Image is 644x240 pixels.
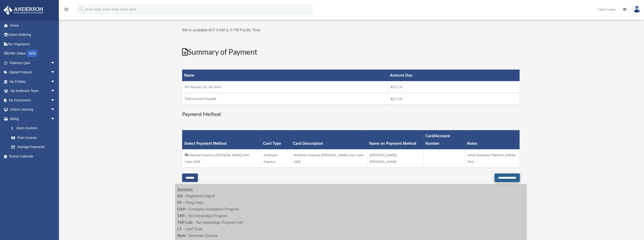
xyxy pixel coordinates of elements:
[177,227,182,231] strong: LT
[7,124,58,133] a: $Open Invoices
[633,6,640,13] img: User Pic
[7,133,60,142] a: Past Invoices
[7,142,60,152] a: Manage Payments
[51,95,60,105] span: arrow_drop_down
[3,21,62,30] a: Home
[64,8,69,12] a: menu
[182,70,388,81] th: Name
[51,58,60,68] span: arrow_drop_down
[291,130,367,149] th: Card Description
[177,234,186,238] strong: Nom
[177,207,185,211] strong: CAP
[182,111,520,118] h3: Payment Method
[182,130,261,149] th: Select Payment Method
[3,77,62,86] a: My Entitiesarrow_drop_down
[388,81,520,93] td: $217.25
[51,86,60,96] span: arrow_drop_down
[177,187,193,191] strong: Services
[465,149,520,168] td: Amex Business Platinum (Infinite Pro)
[51,114,60,124] span: arrow_drop_down
[3,86,62,96] a: My Anderson Teamarrow_drop_down
[79,6,84,12] i: search
[388,93,520,105] td: $217.25
[177,194,183,198] strong: RA
[3,152,62,161] a: Events Calendar
[424,130,465,149] th: Card/Account Number
[3,68,62,77] a: Digital Productsarrow_drop_down
[367,149,424,168] td: [PERSON_NAME] [PERSON_NAME]
[177,201,182,205] strong: FF
[51,105,60,115] span: arrow_drop_down
[261,130,291,149] th: Card Type
[177,214,185,218] strong: TAP
[14,125,16,131] span: $
[51,77,60,87] span: arrow_drop_down
[3,30,62,40] a: Online Ordering
[3,114,60,124] a: Billingarrow_drop_down
[182,27,520,33] p: We're available M-F 8 AM to 5 PM Pacific Time.
[291,149,367,168] td: American Express-[PERSON_NAME] Dev-Vyas-1006
[182,81,388,93] td: WY Annual List, No Nom
[3,105,62,114] a: Online Learningarrow_drop_down
[27,50,37,57] div: NEW
[367,130,424,149] th: Name on Payment Method
[388,70,520,81] th: Amount Due
[465,130,520,149] th: Notes
[64,7,69,12] i: menu
[3,95,62,105] a: My Documentsarrow_drop_down
[182,93,388,105] td: Total Amount Payable
[182,149,261,168] td: American Express-[PERSON_NAME] Dev-Vyas-1006
[177,220,193,224] strong: TAP-Lite
[3,58,62,68] a: Platinum Q&Aarrow_drop_down
[3,49,62,58] a: Order StatusNEW
[3,39,62,49] a: Tax Organizers
[51,68,60,77] span: arrow_drop_down
[2,6,45,15] img: Anderson Advisors Platinum Portal
[261,149,291,168] td: American Express
[182,47,520,57] h2: Summary of Payment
